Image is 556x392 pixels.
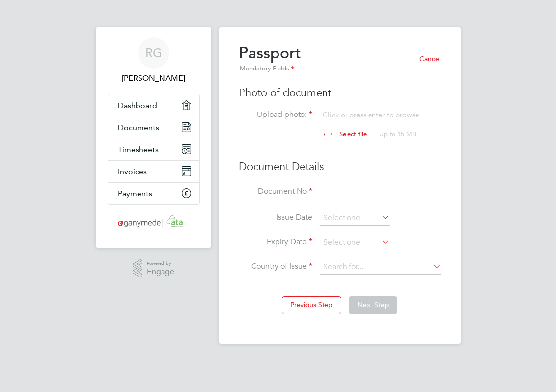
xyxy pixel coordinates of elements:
label: Issue Date [239,212,312,223]
span: Payments [118,189,152,198]
a: Powered byEngage [133,259,174,278]
button: Next Step [349,296,397,314]
a: Dashboard [108,94,199,116]
span: Timesheets [118,145,159,154]
span: Dashboard [118,101,157,110]
span: Documents [118,123,159,132]
img: ganymedesolutions-logo-retina.png [115,214,192,230]
label: Expiry Date [239,237,312,247]
nav: Main navigation [96,27,211,248]
h2: Passport [239,43,301,74]
span: Ross Glancy [108,72,200,84]
label: Upload photo: [239,110,312,120]
a: Invoices [108,161,199,182]
span: Invoices [118,167,147,176]
h3: Photo of document [239,86,441,100]
button: Previous Step [282,296,341,314]
span: Engage [147,268,174,276]
a: Timesheets [108,138,199,160]
label: Country of Issue [239,261,312,272]
input: Search for... [320,260,441,275]
a: Documents [108,116,199,138]
input: Select one [320,235,390,250]
div: Mandatory Fields [239,64,301,74]
h3: Document Details [239,160,441,174]
button: Cancel [412,51,441,67]
span: RG [145,46,162,59]
a: Go to home page [108,214,200,230]
input: Select one [320,211,390,226]
span: Powered by [147,259,174,268]
a: Payments [108,183,199,204]
a: RG[PERSON_NAME] [108,37,200,84]
label: Document No [239,186,312,197]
